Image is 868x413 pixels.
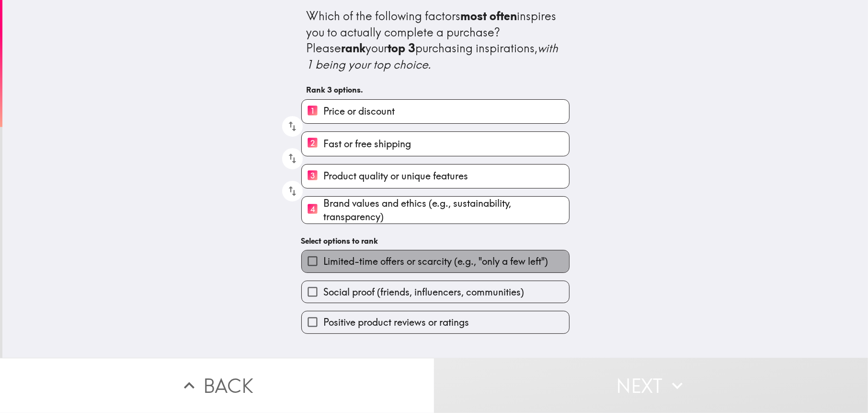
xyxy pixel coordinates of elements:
b: most often [461,9,517,23]
h6: Select options to rank [301,236,570,246]
span: Limited-time offers or scarcity (e.g., "only a few left") [323,255,548,268]
button: 1Price or discount [302,100,569,123]
button: Next [434,358,868,413]
span: Social proof (friends, influencers, communities) [323,285,524,299]
span: Brand values and ethics (e.g., sustainability, transparency) [323,197,569,224]
span: Product quality or unique features [323,169,468,183]
div: Which of the following factors inspires you to actually complete a purchase? Please your purchasi... [307,8,564,72]
button: 3Product quality or unique features [302,165,569,188]
b: rank [342,41,366,55]
i: with 1 being your top choice. [307,41,561,71]
span: Price or discount [323,105,395,118]
h6: Rank 3 options. [307,84,564,95]
button: 2Fast or free shipping [302,132,569,155]
span: Fast or free shipping [323,137,411,151]
button: Positive product reviews or ratings [302,311,569,333]
button: Limited-time offers or scarcity (e.g., "only a few left") [302,250,569,272]
b: top 3 [388,41,416,55]
span: Positive product reviews or ratings [323,316,469,329]
button: 4Brand values and ethics (e.g., sustainability, transparency) [302,197,569,224]
button: Social proof (friends, influencers, communities) [302,281,569,303]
